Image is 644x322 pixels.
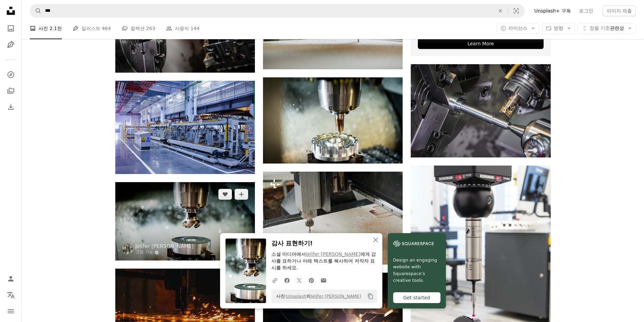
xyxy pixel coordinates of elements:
a: 사용자 144 [166,18,199,39]
img: 금속 조각을 절단하는 기계 [263,77,403,164]
button: 정렬 기준관련성 [578,23,636,34]
a: 자동차 엔진의 클로즈업 [411,107,550,114]
div: Get started [393,292,440,303]
button: 컬렉션에 추가 [235,189,248,200]
a: 일러스트 464 [73,18,111,39]
img: file-1606177908946-d1eed1cbe4f5image [393,239,434,249]
img: 큰 건물에 있는 큰 기계 [115,81,255,174]
a: 컬렉션 263 [122,18,155,39]
p: 소셜 미디어에서 에게 감사를 표하거나 아래 텍스트를 복사하여 저작자 표시를 하세요. [271,251,377,271]
a: 컬렉션 [4,84,18,98]
a: 블랙 테이블에 블랙과 실버 마이크 [411,267,550,273]
span: 라이선스 [508,25,527,31]
a: Unsplash [286,294,306,299]
a: Unsplash+ 구독 [530,5,575,16]
button: 이미지 제출 [603,5,636,16]
h3: 감사 표현하기! [271,239,377,248]
button: 라이선스 [497,23,539,34]
div: Learn More [418,38,543,49]
button: 언어 [4,288,18,302]
a: Design an engaging website with Squarespace’s creative tools.Get started [388,233,446,308]
a: 로그인 / 가입 [4,272,18,286]
a: Jelifer [PERSON_NAME] [306,251,360,257]
a: 금속 조각을 절단하는 기계의 클로즈업 [115,312,255,318]
span: 263 [146,25,155,32]
button: Unsplash 검색 [30,4,42,17]
a: 로그인 [575,5,597,16]
span: 464 [102,25,111,32]
a: Facebook에 공유 [281,273,293,287]
span: 사진: 의 [273,291,361,302]
span: 정렬 기준 [590,25,610,31]
a: Pinterest에 공유 [305,273,317,287]
a: 공기 중에 톱밥 조각이 있는 자동화된 생산 작업장에서 나무를 자르는 CNC 조각 기계의 클로즈업, 복사 공간 [263,215,403,221]
form: 사이트 전체에서 이미지 찾기 [30,4,525,18]
a: Jelifer [PERSON_NAME] [136,243,194,250]
img: 금속 조각을 절단하는 기계 [115,182,255,261]
a: 이메일로 공유에 공유 [317,273,330,287]
button: 메뉴 [4,304,18,318]
a: 사진 [4,22,18,35]
button: 삭제 [493,4,508,17]
span: 방향 [554,25,563,31]
a: 고용 가능 [136,250,194,255]
img: Jelifer Maniago의 프로필로 이동 [122,244,133,254]
a: 큰 건물에 있는 큰 기계 [115,124,255,130]
button: 방향 [542,23,575,34]
a: 금속 조각을 절단하는 기계 [263,117,403,123]
button: 좋아요 [218,189,232,200]
a: 스파크는 야금 공장 배경에 금속 가공 레이저 금속을 위한 기계 헤드를 날아갑니다. 자동차 생산 컨셉을 위한 완제품 제조 [263,316,403,322]
a: Jelifer [PERSON_NAME] [311,294,361,299]
a: 다운로드 내역 [4,100,18,114]
img: 자동차 엔진의 클로즈업 [411,64,550,157]
a: 일러스트 [4,38,18,51]
span: 관련성 [590,25,624,32]
a: 금속 조각을 절단하는 기계 [115,218,255,224]
a: Twitter에 공유 [293,273,305,287]
span: 144 [191,25,200,32]
span: Design an engaging website with Squarespace’s creative tools. [393,257,440,284]
button: 시각적 검색 [508,4,524,17]
button: 클립보드에 복사하기 [365,291,376,302]
img: 공기 중에 톱밥 조각이 있는 자동화된 생산 작업장에서 나무를 자르는 CNC 조각 기계의 클로즈업, 복사 공간 [263,172,403,265]
a: 홈 — Unsplash [4,4,18,19]
a: 탐색 [4,68,18,81]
